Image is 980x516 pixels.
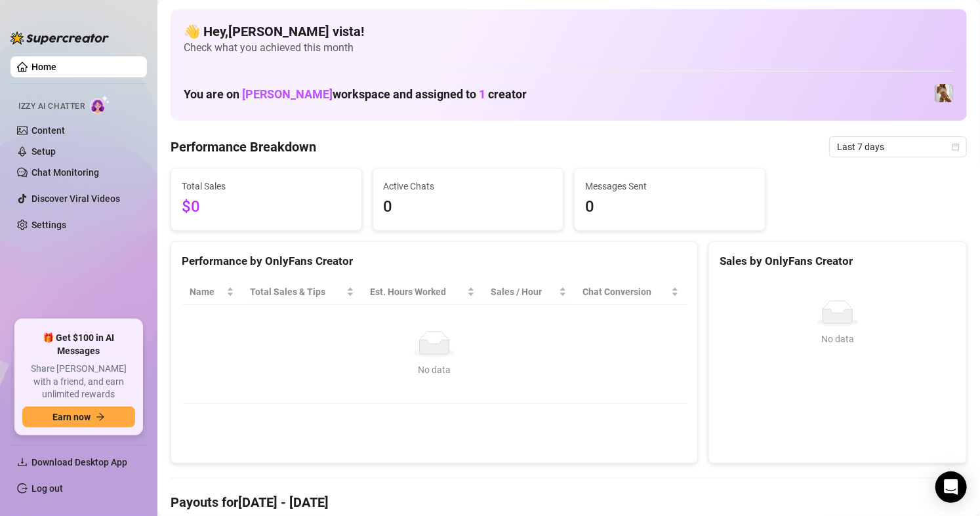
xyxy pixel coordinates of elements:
span: Download Desktop App [31,457,127,467]
span: Messages Sent [585,179,754,193]
div: Est. Hours Worked [370,285,464,299]
span: Izzy AI Chatter [18,100,85,113]
h4: 👋 Hey, [PERSON_NAME] vista ! [184,22,954,41]
span: [PERSON_NAME] [242,87,333,101]
a: Home [31,62,56,72]
th: Sales / Hour [483,279,574,305]
img: AI Chatter [90,95,110,114]
span: Earn now [52,412,91,422]
img: logo-BBDzfeDw.svg [10,31,109,45]
span: Total Sales [182,179,351,193]
div: No data [195,363,674,377]
span: download [17,457,28,467]
span: Share [PERSON_NAME] with a friend, and earn unlimited rewards [22,363,135,401]
span: Check what you achieved this month [184,41,954,55]
th: Chat Conversion [575,279,687,305]
a: Setup [31,146,56,157]
div: No data [725,332,950,346]
div: Open Intercom Messenger [935,471,967,503]
div: Performance by OnlyFans Creator [182,252,687,270]
h4: Payouts for [DATE] - [DATE] [171,493,967,511]
span: Name [190,285,224,299]
th: Total Sales & Tips [242,279,362,305]
span: 1 [479,87,485,101]
a: Chat Monitoring [31,167,99,178]
h4: Performance Breakdown [171,138,316,156]
span: Chat Conversion [582,285,668,299]
span: arrow-right [96,412,105,422]
img: Alexis [935,84,953,102]
span: 🎁 Get $100 in AI Messages [22,332,135,357]
span: Active Chats [384,179,553,193]
span: Last 7 days [837,137,959,157]
a: Log out [31,483,63,494]
a: Settings [31,220,66,230]
a: Discover Viral Videos [31,193,120,204]
a: Content [31,125,65,136]
h1: You are on workspace and assigned to creator [184,87,527,102]
span: $0 [182,195,351,220]
span: 0 [384,195,553,220]
span: Sales / Hour [491,285,556,299]
button: Earn nowarrow-right [22,407,135,427]
span: calendar [952,143,960,151]
div: Sales by OnlyFans Creator [720,252,956,270]
span: 0 [585,195,754,220]
span: Total Sales & Tips [250,285,344,299]
th: Name [182,279,242,305]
